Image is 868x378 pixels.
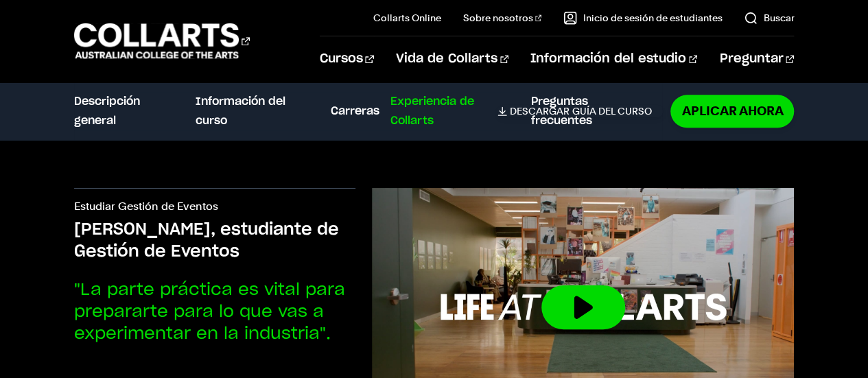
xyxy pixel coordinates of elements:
a: Aplicar ahora [670,95,794,127]
font: Buscar [763,12,794,23]
font: Preguntar [719,53,783,65]
font: Guía del curso [572,106,652,117]
font: Descripción general [74,96,140,126]
font: Collarts Online [373,12,441,23]
font: Información del curso [196,96,285,126]
font: Vida de Collarts [396,53,497,65]
a: Preguntas frecuentes [530,93,591,129]
font: Cursos [320,53,363,65]
a: Sobre nosotros [463,11,542,25]
font: Preguntas frecuentes [530,96,591,126]
a: Descripción general [74,93,140,129]
a: Información del curso [196,93,285,129]
font: Información del estudio [530,53,686,65]
a: Collarts Online [373,11,441,25]
div: Ir a la página de inicio [74,21,250,60]
font: Descargar [510,106,570,117]
font: Aplicar ahora [681,104,783,118]
font: [PERSON_NAME], estudiante de Gestión de Eventos [74,222,339,260]
a: Carreras [331,103,379,119]
font: "La parte práctica es vital para prepararte para lo que vas a experimentar en la industria". [74,282,345,342]
a: Experiencia de Collarts [390,93,473,129]
a: Inicio de sesión de estudiantes [563,11,722,25]
font: Sobre nosotros [463,12,533,23]
a: Información del estudio [530,36,697,82]
font: Estudiar Gestión de Eventos [74,200,218,213]
a: Preguntar [719,36,794,82]
font: Experiencia de Collarts [390,96,473,126]
a: DescargarGuía del curso [497,105,663,117]
font: Carreras [331,106,379,117]
font: Inicio de sesión de estudiantes [583,12,722,23]
a: Buscar [744,11,794,25]
a: Cursos [320,36,374,82]
a: Vida de Collarts [396,36,508,82]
